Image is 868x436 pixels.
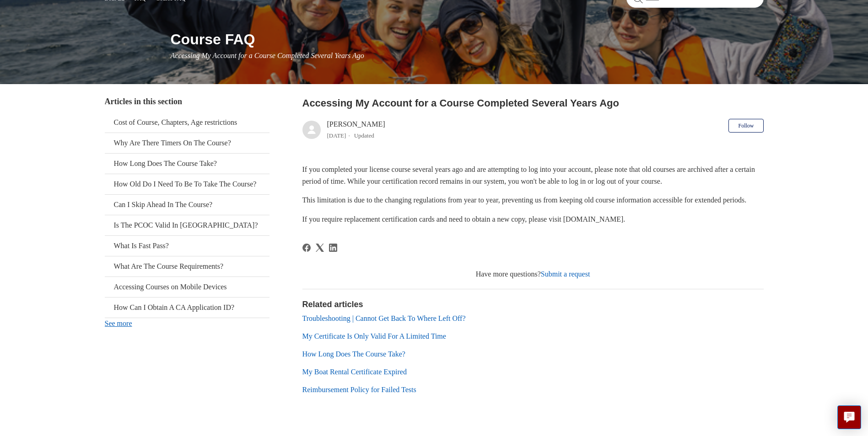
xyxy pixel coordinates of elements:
[302,368,407,376] a: My Boat Rental Certificate Expired
[171,52,364,59] span: Accessing My Account for a Course Completed Several Years Ago
[105,298,270,318] a: How Can I Obtain A CA Application ID?
[105,195,270,215] a: Can I Skip Ahead In The Course?
[728,119,763,133] button: Follow Article
[541,270,590,278] a: Submit a request
[105,236,270,256] a: What Is Fast Pass?
[105,112,270,133] a: Cost of Course, Chapters, Age restrictions
[302,386,416,393] a: Reimbursement Policy for Failed Tests
[105,319,132,327] a: See more
[105,256,270,276] a: What Are The Course Requirements?
[302,269,764,280] div: Have more questions?
[302,244,311,252] a: Facebook
[302,213,764,225] p: If you require replacement certification cards and need to obtain a new copy, please visit [DOMAI...
[837,405,861,429] button: Live chat
[327,132,346,139] time: 03/01/2024, 16:16
[302,332,446,340] a: My Certificate Is Only Valid For A Limited Time
[302,244,311,252] svg: Share this page on Facebook
[327,119,385,141] div: [PERSON_NAME]
[316,244,324,252] svg: Share this page on X Corp
[105,215,270,235] a: Is The PCOC Valid In [GEOGRAPHIC_DATA]?
[302,298,764,311] h2: Related articles
[316,244,324,252] a: X Corp
[171,28,764,50] h1: Course FAQ
[105,133,270,153] a: Why Are There Timers On The Course?
[105,277,270,297] a: Accessing Courses on Mobile Devices
[302,164,764,187] p: If you completed your license course several years ago and are attempting to log into your accoun...
[329,244,337,252] a: LinkedIn
[302,96,764,111] h2: Accessing My Account for a Course Completed Several Years Ago
[329,244,337,252] svg: Share this page on LinkedIn
[105,154,270,174] a: How Long Does The Course Take?
[354,132,374,139] li: Updated
[302,350,405,358] a: How Long Does The Course Take?
[105,97,182,106] span: Articles in this section
[302,314,466,322] a: Troubleshooting | Cannot Get Back To Where Left Off?
[302,194,764,206] p: This limitation is due to the changing regulations from year to year, preventing us from keeping ...
[105,174,270,194] a: How Old Do I Need To Be To Take The Course?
